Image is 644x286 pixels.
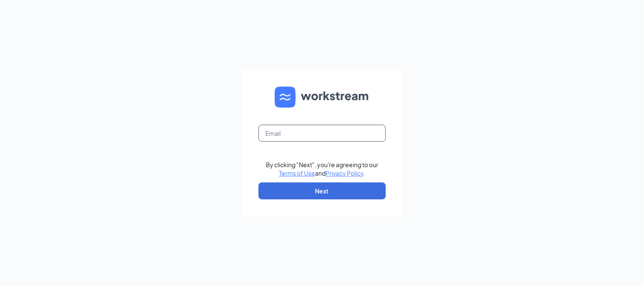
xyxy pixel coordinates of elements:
[275,87,370,108] img: WS logo and Workstream text
[326,169,363,177] a: Privacy Policy
[259,125,386,142] input: Email
[279,169,315,177] a: Terms of Use
[259,182,386,199] button: Next
[266,160,378,177] div: By clicking "Next", you're agreeing to our and .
